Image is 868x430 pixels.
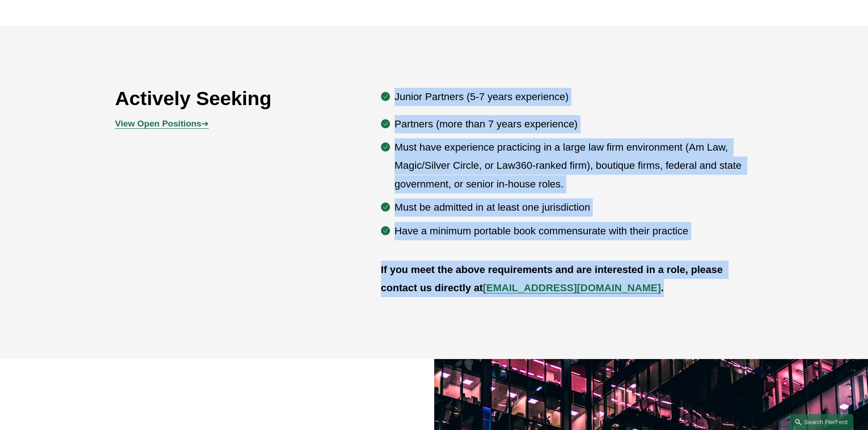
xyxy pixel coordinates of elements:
a: View Open Positions➔ [115,119,209,128]
a: [EMAIL_ADDRESS][DOMAIN_NAME] [483,282,661,293]
span: ➔ [115,119,209,128]
p: Must be admitted in at least one jurisdiction [395,198,753,217]
p: Must have experience practicing in a large law firm environment (Am Law, Magic/Silver Circle, or ... [395,138,753,193]
a: Search this site [790,414,853,430]
p: Partners (more than 7 years experience) [395,115,753,133]
h2: Actively Seeking [115,86,328,110]
strong: View Open Positions [115,119,201,128]
p: Junior Partners (5-7 years experience) [395,88,753,106]
strong: If you meet the above requirements and are interested in a role, please contact us directly at [381,264,726,293]
p: Have a minimum portable book commensurate with their practice [395,222,753,240]
strong: . [661,282,663,293]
